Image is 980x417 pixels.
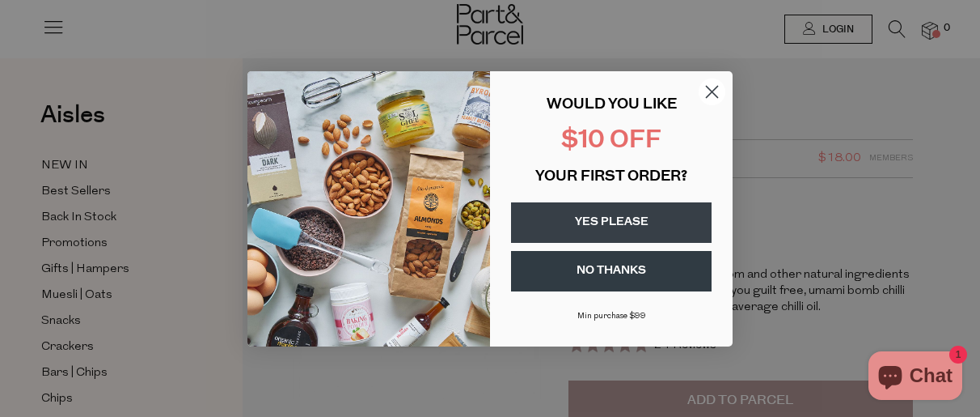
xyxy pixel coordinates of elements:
[577,312,646,321] span: Min purchase $99
[511,202,712,243] button: YES PLEASE
[864,351,967,404] inbox-online-store-chat: Shopify online store chat
[247,71,490,347] img: 43fba0fb-7538-40bc-babb-ffb1a4d097bc.jpeg
[511,251,712,291] button: NO THANKS
[698,78,726,106] button: Close dialog
[547,98,677,113] span: WOULD YOU LIKE
[561,129,661,154] span: $10 OFF
[535,170,687,185] span: YOUR FIRST ORDER?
